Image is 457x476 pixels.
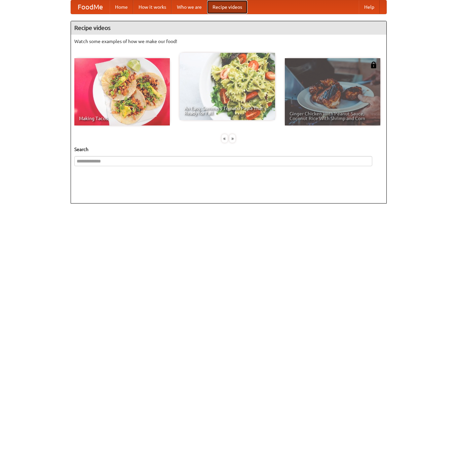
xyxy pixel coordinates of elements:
span: Making Tacos [79,116,165,121]
a: Who we are [172,0,207,14]
a: Help [359,0,380,14]
h4: Recipe videos [71,21,386,35]
a: FoodMe [71,0,110,14]
a: An Easy, Summery Tomato Pasta That's Ready for Fall [180,53,275,120]
a: Home [110,0,133,14]
a: Recipe videos [207,0,247,14]
div: » [229,134,235,143]
a: Making Tacos [74,58,170,125]
div: « [222,134,228,143]
h5: Search [74,146,383,153]
a: How it works [133,0,172,14]
img: 483408.png [370,62,377,68]
span: An Easy, Summery Tomato Pasta That's Ready for Fall [184,106,270,115]
p: Watch some examples of how we make our food! [74,38,383,45]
